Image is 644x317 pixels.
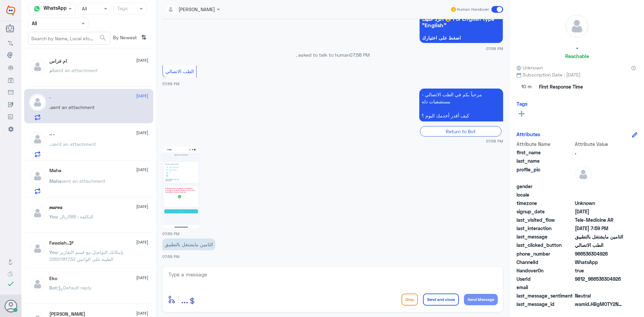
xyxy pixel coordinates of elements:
[4,300,17,312] button: Avatar
[29,276,46,293] img: defaultAdmin.png
[116,5,128,13] div: Tags
[99,34,107,42] span: search
[517,71,637,78] span: Subscription Date : [DATE]
[181,293,188,305] span: ...
[575,149,624,156] span: .
[517,141,574,148] span: Attribute Name
[517,183,574,190] span: gender
[29,58,46,75] img: defaultAdmin.png
[49,249,124,262] span: : بإمكانك التواصل مع قسم التقارير الطبية على الواتس 0550181732
[29,32,110,44] input: Search by Name, Local etc…
[419,89,503,121] p: 8/10/2025, 7:58 PM
[576,43,578,51] h5: .
[517,284,574,291] span: email
[165,68,194,74] span: الطب الاتصالي
[49,94,51,100] h5: .
[49,58,67,64] h5: ام فراس
[422,35,500,41] span: اضغط على اختيارك
[29,131,46,148] img: defaultAdmin.png
[575,259,624,266] span: 2
[54,67,98,73] span: sent an attachment
[49,214,57,219] span: You
[575,200,624,207] span: Unknown
[49,240,74,246] h5: Fawziah..🕊
[49,285,57,290] span: Bot
[57,285,92,290] span: : Default reply
[517,275,574,282] span: UserId
[517,64,543,71] span: Unknown
[181,292,188,307] button: ...
[136,275,148,281] span: [DATE]
[517,250,574,257] span: phone_number
[162,51,503,58] p: . asked to talk to human
[136,204,148,210] span: [DATE]
[575,250,624,257] span: 966536304926
[517,101,528,107] h6: Tags
[517,200,574,207] span: timezone
[457,6,489,12] span: Human Handover
[49,249,57,255] span: You
[49,67,54,73] span: ام
[575,292,624,299] span: 0
[29,94,46,111] img: defaultAdmin.png
[575,141,624,148] span: Attribute Value
[162,239,215,250] p: 8/10/2025, 7:59 PM
[6,5,15,16] img: Widebot Logo
[575,208,624,215] span: 2025-10-08T16:58:40.955Z
[49,276,57,281] h5: Eko
[575,233,624,240] span: التامين مايشتغل بالتطبيق
[52,141,96,147] span: sent an attachment
[57,214,93,219] span: : التكلفة : 586ريال
[51,104,95,110] span: sent an attachment
[162,231,179,236] span: 07:59 PM
[49,178,61,184] span: Maha
[565,53,589,59] h6: Reachable
[136,57,148,63] span: [DATE]
[49,141,52,147] span: ..
[32,4,42,14] img: whatsapp.png
[49,131,55,137] h5: .. .
[575,225,624,232] span: 2025-10-08T16:59:09.592Z
[575,301,624,308] span: wamid.HBgMOTY2NTM2MzA0OTI2FQIAEhgUM0ExRTlCQTQyNkM0MTZCQjc5M0EA
[517,149,574,156] span: first_name
[136,93,148,99] span: [DATE]
[49,311,85,317] h5: Mohammed ALRASHED
[517,131,540,137] h6: Attributes
[517,157,574,164] span: last_name
[517,208,574,215] span: signup_date
[575,183,624,190] span: null
[136,310,148,316] span: [DATE]
[517,191,574,198] span: locale
[575,242,624,249] span: الطب الاتصالي
[575,191,624,198] span: null
[49,205,62,210] h5: 𝒎𝒂𝒓𝒘𝒂
[517,301,574,308] span: last_message_id
[517,292,574,299] span: last_message_sentiment
[486,46,503,51] span: 07:58 PM
[566,15,588,38] img: defaultAdmin.png
[517,216,574,223] span: last_visited_flow
[575,216,624,223] span: Tele-Medicine AR
[61,178,105,184] span: sent an attachment
[539,83,583,90] span: First Response Time
[575,166,592,183] img: defaultAdmin.png
[136,167,148,173] span: [DATE]
[517,233,574,240] span: last_message
[110,32,139,45] span: By Newest
[517,267,574,274] span: HandoverOn
[162,254,179,259] span: 07:59 PM
[49,168,61,173] h5: Maha
[575,284,624,291] span: null
[575,275,624,282] span: 9812_966536304926
[575,267,624,274] span: true
[162,147,200,228] img: 786847611010121.jpg
[99,33,107,44] button: search
[517,225,574,232] span: last_interaction
[7,280,15,288] i: check
[29,205,46,221] img: defaultAdmin.png
[420,126,501,137] div: Return to Bot
[29,168,46,184] img: defaultAdmin.png
[162,82,179,86] span: 07:58 PM
[49,104,51,110] span: .
[29,240,46,257] img: defaultAdmin.png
